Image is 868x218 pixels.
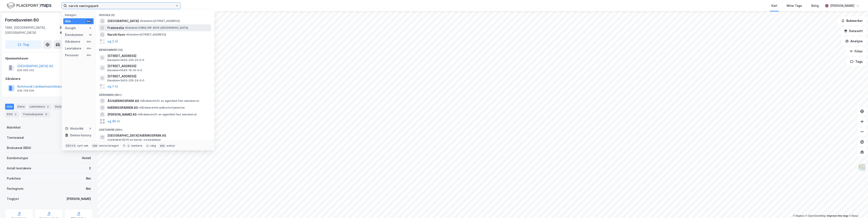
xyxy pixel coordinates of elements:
span: Narvik Havn [107,32,125,37]
div: Tinglyst [7,196,19,201]
button: og 96 til [107,119,120,124]
div: Leietakere [28,104,52,110]
span: • [140,19,141,23]
span: NÆRINGSPARKEN AS [107,105,138,110]
div: Festegrunn [7,186,23,191]
div: 2 [89,166,91,171]
div: Google (5) [96,10,214,18]
div: [GEOGRAPHIC_DATA], 41/453 [60,25,93,35]
div: 6 [44,112,48,116]
div: Eiendommer [65,32,83,37]
div: Fornebuveien 80 [5,17,40,23]
div: Gårdeiere [65,39,80,44]
div: Punktleie [7,176,21,181]
span: • [125,26,126,29]
div: Gårdeiere [5,76,92,81]
div: Kart [771,3,777,8]
span: Eiendom • [STREET_ADDRESS] [140,19,180,23]
div: 2 [13,112,18,116]
div: Hjemmelshaver [5,56,92,61]
div: [PERSON_NAME] [830,3,854,8]
div: 99+ [86,20,92,23]
div: Matrikkel [7,125,21,130]
div: 99+ [86,47,92,50]
div: 10 [89,33,92,37]
div: 1366, [GEOGRAPHIC_DATA], [GEOGRAPHIC_DATA] [5,25,60,35]
div: Nei [86,176,91,181]
div: Info [5,104,14,110]
span: • [126,33,127,36]
div: [PERSON_NAME] [66,196,91,201]
a: Mapbox [793,214,805,217]
div: avbryt [166,144,175,147]
div: nytt søk [77,144,89,147]
span: • [137,113,139,116]
div: Kategori [65,13,94,17]
div: Transaksjoner [21,111,50,117]
span: • [107,138,109,141]
div: 5 [89,26,92,30]
div: Ctrl + k [65,144,76,148]
span: [GEOGRAPHIC_DATA] [107,18,139,24]
input: Søk på adresse, matrikkel, gårdeiere, leietakere eller personer [67,3,175,9]
div: Datasett [53,104,69,110]
span: Leietaker • Drift av havne- og kaianlegg [107,138,161,142]
div: 99+ [86,40,92,43]
div: Alle [65,19,71,24]
div: Personer [65,53,79,58]
div: neste kategori [99,144,119,147]
iframe: Chat Widget [847,198,868,218]
span: Eiendom • 3403-235-24-0-0 [107,79,145,82]
button: Bokmerker [838,17,866,25]
div: Tomteareal [7,135,24,140]
div: esc [159,144,166,148]
div: Bolig [811,3,819,8]
span: • [139,106,140,109]
button: Filter [846,47,866,56]
a: OpenStreetMap [805,214,826,217]
div: Gårdeiere (99+) [96,90,214,98]
div: Mine Tags [787,3,802,8]
div: Bruksareal (BRA) [7,145,31,150]
div: 2 [46,105,50,109]
span: • [140,99,141,102]
span: Eiendom • [STREET_ADDRESS] [126,33,166,36]
div: ESG [5,111,19,117]
div: velg [150,144,156,147]
span: [STREET_ADDRESS] [107,64,209,69]
div: Historikk [65,126,83,131]
span: Framneslia [107,25,124,30]
div: 99+ [86,54,92,57]
span: ÅS NÆRINGSPARK AS [107,98,139,103]
span: Gårdeiere • Hovedkontortjenester [139,106,185,109]
div: Eiere [16,104,26,110]
div: Google [65,25,76,31]
span: [GEOGRAPHIC_DATA] NÆRINGSPARK AS [107,133,166,138]
div: tab [92,144,98,148]
button: og 7 til [107,84,118,89]
div: Hotell [82,156,91,161]
button: Tags [847,57,866,66]
div: Delete history [70,133,91,138]
button: Analyse [842,37,866,45]
div: Eiendommer (10) [96,45,214,52]
span: [STREET_ADDRESS] [107,74,209,79]
img: logo.f888ab2527a4732fd821a326f86c7f29.svg [7,2,51,9]
button: og 2 til [107,39,118,44]
span: Eiendom • 3403-235-20-0-0 [107,58,144,62]
span: Gårdeiere • Utl. av egen/leid fast eiendom el. [137,113,197,116]
div: 938 708 606 [17,89,34,92]
div: Nei [86,186,91,191]
span: [PERSON_NAME] AS [107,112,137,117]
div: 0 [89,127,92,130]
a: Improve this map [827,214,848,217]
div: Leietakere [65,46,81,51]
button: Tag [5,40,42,49]
button: Datasett [840,27,866,35]
span: [STREET_ADDRESS] [107,53,209,58]
div: Antall leietakere [7,166,31,171]
span: Eiendom • 5045-16-16-0-0 [107,69,142,72]
div: 836 669 452 [17,69,34,72]
img: Z [858,163,866,171]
